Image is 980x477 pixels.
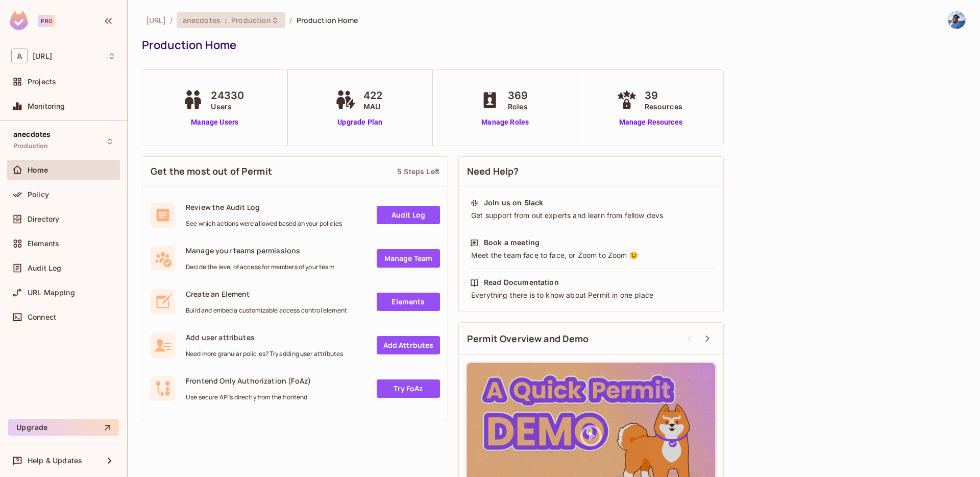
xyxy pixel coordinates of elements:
[297,15,358,25] span: Production Home
[231,15,271,25] span: Production
[397,166,439,176] div: 5 Steps Left
[470,210,712,221] div: Get support from out experts and learn from fellow devs
[186,202,342,212] span: Review the Audit Log
[508,101,528,112] span: Roles
[28,190,49,199] span: Policy
[186,393,311,401] span: Use secure API's directly from the frontend
[186,306,347,315] span: Build and embed a customizable access control element
[28,313,56,321] span: Connect
[377,293,440,311] a: Elements
[614,117,688,128] a: Manage Resources
[146,15,166,25] span: the active workspace
[645,101,682,112] span: Resources
[211,101,244,112] span: Users
[186,350,343,358] span: Need more granular policies? Try adding user attributes
[377,379,440,398] a: Try FoAz
[38,15,55,27] div: Pro
[170,15,173,25] li: /
[467,165,519,178] span: Need Help?
[28,264,61,272] span: Audit Log
[948,12,965,29] img: Yaniv Levi
[142,37,961,53] div: Production Home
[28,215,59,223] span: Directory
[186,220,342,228] span: See which actions were allowed based on your policies
[28,289,75,297] span: URL Mapping
[186,332,343,342] span: Add user attributes
[13,142,48,150] span: Production
[28,102,65,110] span: Monitoring
[186,289,347,299] span: Create an Element
[645,88,682,103] span: 39
[477,117,533,128] a: Manage Roles
[10,11,28,30] img: SReyMgAAAABJRU5ErkJggg==
[377,249,440,268] a: Manage Team
[11,49,28,63] span: A
[186,246,334,255] span: Manage your teams permissions
[8,419,119,436] button: Upgrade
[508,88,528,103] span: 369
[470,250,712,260] div: Meet the team face to face, or Zoom to Zoom 😉
[186,376,311,386] span: Frontend Only Authorization (FoAz)
[377,336,440,354] a: Add Attrbutes
[151,165,272,178] span: Get the most out of Permit
[484,198,543,208] div: Join us on Slack
[333,117,387,128] a: Upgrade Plan
[484,277,559,288] div: Read Documentation
[28,166,48,174] span: Home
[180,117,249,128] a: Manage Users
[183,15,220,25] span: anecdotes
[33,52,52,60] span: Workspace: anecdotes.ai
[289,15,292,25] li: /
[28,457,82,465] span: Help & Updates
[186,263,334,271] span: Decide the level of access for members of your team
[28,78,56,86] span: Projects
[224,16,228,25] span: :
[211,88,244,103] span: 24330
[377,206,440,224] a: Audit Log
[13,130,51,138] span: anecdotes
[363,88,382,103] span: 422
[467,332,589,345] span: Permit Overview and Demo
[470,290,712,300] div: Everything there is to know about Permit in one place
[28,240,59,248] span: Elements
[484,237,540,248] div: Book a meeting
[363,101,382,112] span: MAU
